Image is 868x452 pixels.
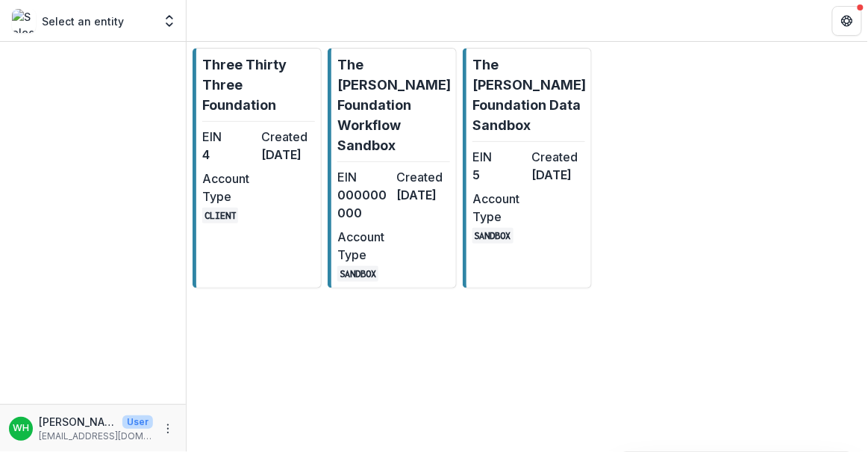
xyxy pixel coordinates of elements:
[202,146,256,164] dd: 4
[472,190,526,226] dt: Account Type
[202,55,315,115] p: Three Thirty Three Foundation
[397,168,451,186] dt: Created
[337,186,391,222] dd: 000000000
[337,228,391,264] dt: Account Type
[328,48,457,288] a: The [PERSON_NAME] Foundation Workflow SandboxEIN000000000Created[DATE]Account TypeSANDBOX
[202,208,238,223] code: CLIENT
[463,48,592,288] a: The [PERSON_NAME] Foundation Data SandboxEIN5Created[DATE]Account TypeSANDBOX
[262,146,316,164] dd: [DATE]
[337,266,378,282] code: SANDBOX
[159,420,177,438] button: More
[39,430,153,443] p: [EMAIL_ADDRESS][DOMAIN_NAME]
[472,55,586,135] p: The [PERSON_NAME] Foundation Data Sandbox
[202,128,256,146] dt: EIN
[12,9,36,33] img: Select an entity
[472,148,526,166] dt: EIN
[202,170,256,205] dt: Account Type
[472,228,513,244] code: SANDBOX
[42,13,124,29] p: Select an entity
[262,128,316,146] dt: Created
[832,6,862,36] button: Get Help
[532,148,586,166] dt: Created
[532,166,586,184] dd: [DATE]
[397,186,451,204] dd: [DATE]
[122,415,153,429] p: User
[337,55,451,155] p: The [PERSON_NAME] Foundation Workflow Sandbox
[39,414,116,430] p: [PERSON_NAME]
[13,424,29,433] div: Wes Hadley
[472,166,526,184] dd: 5
[193,48,322,288] a: Three Thirty Three FoundationEIN4Created[DATE]Account TypeCLIENT
[159,6,180,36] button: Open entity switcher
[337,168,391,186] dt: EIN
